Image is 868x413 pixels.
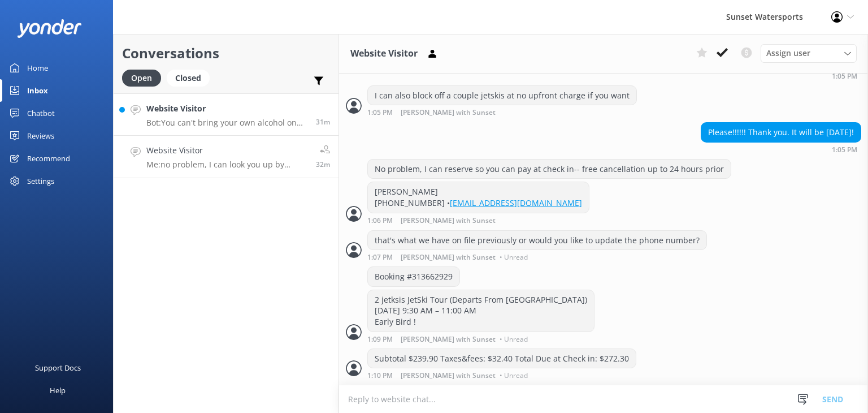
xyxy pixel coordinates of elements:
[146,160,307,170] p: Me: no problem, I can look you up by phone or email also to see if we have it
[27,57,48,79] div: Home
[832,73,857,80] strong: 1:05 PM
[701,123,861,142] div: Please!!!!!! Thank you. It will be [DATE]!
[368,86,636,105] div: I can also block off a couple jetskis at no upfront charge if you want
[122,71,167,84] a: Open
[368,267,459,286] div: Booking #313662929
[367,216,589,225] div: Sep 25 2025 12:06pm (UTC -05:00) America/Cancun
[766,47,810,59] span: Assign user
[761,44,857,62] div: Assign User
[500,372,528,379] span: • Unread
[50,379,66,402] div: Help
[27,124,54,147] div: Reviews
[450,197,582,208] a: [EMAIL_ADDRESS][DOMAIN_NAME]
[368,349,636,368] div: Subtotal $239.90 Taxes&fees: $32.40 Total Due at Check in: $272.30
[167,71,215,84] a: Closed
[367,254,393,261] strong: 1:07 PM
[401,217,496,225] span: [PERSON_NAME] with Sunset
[368,182,589,212] div: [PERSON_NAME] [PHONE_NUMBER] •
[367,217,393,225] strong: 1:06 PM
[316,117,330,127] span: Sep 25 2025 12:02pm (UTC -05:00) America/Cancun
[167,70,210,87] div: Closed
[35,356,81,379] div: Support Docs
[27,170,54,192] div: Settings
[401,372,496,379] span: [PERSON_NAME] with Sunset
[122,42,330,64] h2: Conversations
[367,372,393,379] strong: 1:10 PM
[114,136,338,178] a: Website VisitorMe:no problem, I can look you up by phone or email also to see if we have it32m
[368,290,594,332] div: 2 jetksis JetSki Tour (Departs From [GEOGRAPHIC_DATA]) [DATE] 9:30 AM – 11:00 AM Early Bird !
[27,79,48,102] div: Inbox
[367,253,707,261] div: Sep 25 2025 12:07pm (UTC -05:00) America/Cancun
[146,118,307,128] p: Bot: You can't bring your own alcohol on our public trips, but if you've rented one of our rental...
[368,160,731,179] div: No problem, I can reserve so you can pay at check in-- free cancellation up to 24 hours prior
[316,160,330,169] span: Sep 25 2025 12:00pm (UTC -05:00) America/Cancun
[500,336,528,343] span: • Unread
[401,336,496,343] span: [PERSON_NAME] with Sunset
[401,109,496,117] span: [PERSON_NAME] with Sunset
[368,231,706,250] div: that's what we have on file previously or would you like to update the phone number?
[796,72,861,80] div: Sep 25 2025 12:05pm (UTC -05:00) America/Cancun
[27,102,55,124] div: Chatbot
[367,336,393,343] strong: 1:09 PM
[367,335,594,343] div: Sep 25 2025 12:09pm (UTC -05:00) America/Cancun
[832,147,857,153] strong: 1:05 PM
[17,19,82,38] img: yonder-white-logo.png
[367,371,636,379] div: Sep 25 2025 12:10pm (UTC -05:00) America/Cancun
[401,254,496,261] span: [PERSON_NAME] with Sunset
[500,254,528,261] span: • Unread
[350,46,418,61] h3: Website Visitor
[114,93,338,136] a: Website VisitorBot:You can't bring your own alcohol on our public trips, but if you've rented one...
[367,109,393,117] strong: 1:05 PM
[146,102,307,115] h4: Website Visitor
[367,108,637,117] div: Sep 25 2025 12:05pm (UTC -05:00) America/Cancun
[27,147,70,170] div: Recommend
[146,144,307,157] h4: Website Visitor
[701,145,861,153] div: Sep 25 2025 12:05pm (UTC -05:00) America/Cancun
[122,70,161,87] div: Open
